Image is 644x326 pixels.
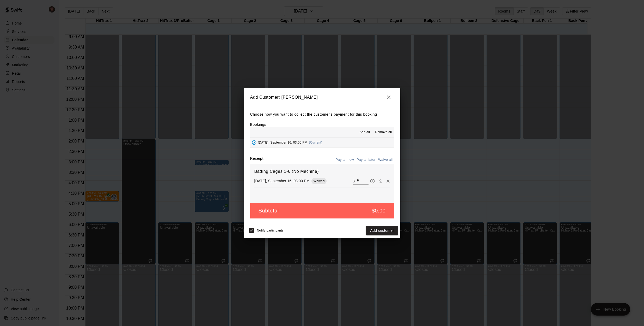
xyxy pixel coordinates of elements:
[356,128,373,137] button: Add all
[309,141,322,144] span: (Current)
[258,141,308,144] span: [DATE], September 16: 03:00 PM
[254,168,390,175] h6: Batting Cages 1-6 (No Machine)
[366,226,398,235] button: Add customer
[259,207,279,214] h5: Subtotal
[360,130,370,135] span: Add all
[355,156,377,164] button: Pay all later
[334,156,355,164] button: Pay all now
[353,179,355,184] p: $
[250,156,263,164] label: Receipt
[369,179,376,183] span: Pay later
[257,229,284,232] span: Notify participants
[250,122,266,127] label: Bookings
[250,138,394,147] button: Added - Collect Payment[DATE], September 16: 03:00 PM(Current)
[372,207,385,214] h5: $0.00
[373,128,394,137] button: Remove all
[384,177,392,185] button: Remove
[244,88,400,107] h2: Add Customer: [PERSON_NAME]
[376,179,384,183] span: Waive payment
[250,139,258,146] button: Added - Collect Payment
[311,179,327,183] span: Waived
[254,178,310,183] p: [DATE], September 16: 03:00 PM
[250,111,394,118] p: Choose how you want to collect the customer's payment for this booking
[375,130,392,135] span: Remove all
[377,156,394,164] button: Waive all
